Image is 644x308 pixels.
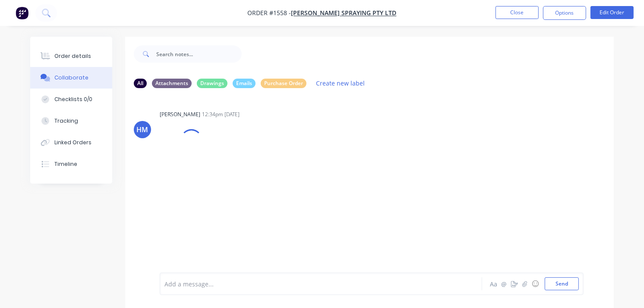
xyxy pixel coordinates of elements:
[291,9,397,17] a: [PERSON_NAME] Spraying Pty Ltd
[30,153,112,175] button: Timeline
[152,79,192,88] div: Attachments
[499,279,509,289] button: @
[30,110,112,132] button: Tracking
[543,6,586,20] button: Options
[30,89,112,110] button: Checklists 0/0
[156,45,242,63] input: Search notes...
[312,77,369,89] button: Create new label
[233,79,256,88] div: Emails
[496,6,539,19] button: Close
[489,279,499,289] button: Aa
[530,279,540,289] button: ☺
[137,124,148,135] div: HM
[54,117,78,125] div: Tracking
[134,79,147,88] div: All
[160,111,200,118] div: [PERSON_NAME]
[202,111,240,118] div: 12:34pm [DATE]
[261,79,306,88] div: Purchase Order
[30,45,112,67] button: Order details
[30,67,112,89] button: Collaborate
[54,160,77,168] div: Timeline
[54,95,92,103] div: Checklists 0/0
[248,9,291,17] span: Order #1558 -
[545,277,579,290] button: Send
[54,139,92,146] div: Linked Orders
[590,6,634,19] button: Edit Order
[16,6,28,19] img: Factory
[197,79,227,88] div: Drawings
[54,74,88,82] div: Collaborate
[30,132,112,153] button: Linked Orders
[54,52,91,60] div: Order details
